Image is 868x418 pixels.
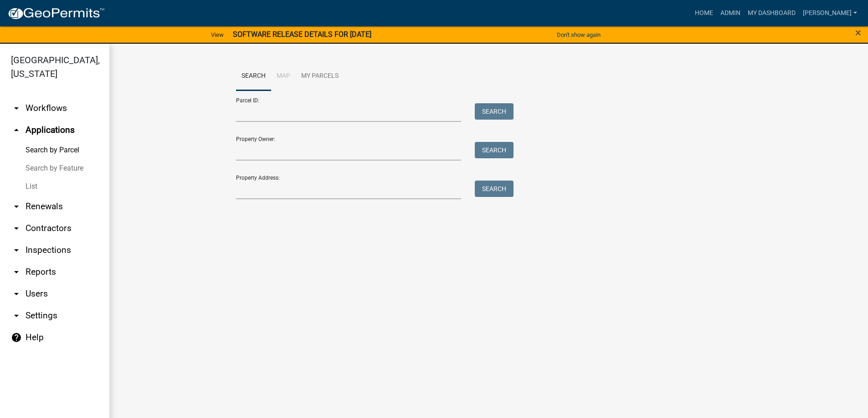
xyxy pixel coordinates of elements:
a: My Dashboard [744,5,799,22]
a: Search [236,62,271,91]
button: Search [475,142,514,158]
a: [PERSON_NAME] [799,5,861,22]
span: × [855,26,861,39]
i: arrow_drop_down [11,267,22,277]
i: arrow_drop_down [11,310,22,321]
a: Admin [717,5,744,22]
i: arrow_drop_down [11,201,22,212]
strong: SOFTWARE RELEASE DETAILS FOR [DATE] [233,30,371,39]
i: arrow_drop_down [11,288,22,299]
button: Close [855,27,861,38]
i: arrow_drop_down [11,223,22,234]
a: My Parcels [296,62,344,91]
i: help [11,332,22,343]
i: arrow_drop_up [11,125,22,136]
a: View [207,27,227,42]
i: arrow_drop_down [11,245,22,256]
button: Search [475,181,514,197]
button: Don't show again [553,27,604,42]
i: arrow_drop_down [11,103,22,114]
button: Search [475,103,514,120]
a: Home [691,5,717,22]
